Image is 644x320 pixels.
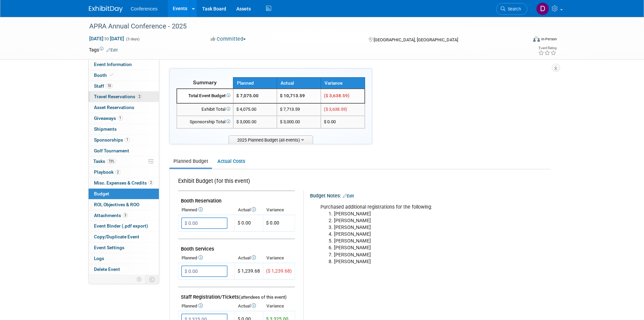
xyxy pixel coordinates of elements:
[263,253,295,263] th: Variance
[178,205,235,215] th: Planned
[374,37,458,42] span: [GEOGRAPHIC_DATA], [GEOGRAPHIC_DATA]
[89,6,123,13] img: ExhibitDay
[324,93,350,98] span: ($ 3,638.59)
[94,126,117,132] span: Shipments
[89,70,159,81] a: Booth
[277,89,321,103] td: $ 10,713.59
[103,36,110,41] span: to
[94,191,109,196] span: Budget
[343,194,354,198] a: Edit
[310,191,550,199] div: Budget Notes:
[93,158,116,164] span: Tasks
[334,252,533,258] li: [PERSON_NAME]
[89,81,159,91] a: Staff10
[334,244,533,251] li: [PERSON_NAME]
[89,102,159,113] a: Asset Reservations
[180,119,230,125] div: Sponsorship Total
[87,20,517,33] div: APRA Annual Conference - 2025
[334,217,533,224] li: [PERSON_NAME]
[236,107,256,112] span: $ 4,075.00
[229,135,313,144] span: 2025 Planned Budget (all events)
[169,155,212,168] a: Planned Budget
[94,115,123,121] span: Giveaways
[94,180,153,186] span: Misc. Expenses & Credits
[118,115,123,121] span: 1
[94,223,148,229] span: Event Binder (.pdf export)
[94,83,113,89] span: Staff
[89,135,159,145] a: Sponsorships1
[94,245,124,250] span: Event Settings
[89,264,159,275] a: Delete Event
[235,263,263,280] td: $ 1,239.68
[208,36,248,43] button: Committed
[541,37,557,42] div: In-Person
[233,78,277,89] th: Planned
[148,180,153,185] span: 2
[89,199,159,210] a: ROI, Objectives & ROO
[106,83,113,88] span: 10
[89,46,118,53] td: Tags
[266,268,292,274] span: ($ 1,239.68)
[94,202,139,207] span: ROI, Objectives & ROO
[536,2,549,15] img: Diane Arabia
[334,211,533,217] li: [PERSON_NAME]
[123,213,128,218] span: 3
[505,6,521,12] span: Search
[89,156,159,167] a: Tasks73%
[94,137,130,143] span: Sponsorships
[94,234,139,239] span: Copy/Duplicate Event
[263,205,295,215] th: Variance
[145,275,159,284] td: Toggle Event Tabs
[178,191,295,206] td: Booth Reservation
[94,169,120,175] span: Playbook
[110,73,113,77] i: Booth reservation complete
[94,213,128,218] span: Attachments
[239,295,287,300] span: (attendees of this event)
[324,119,336,124] span: $ 0.00
[89,59,159,70] a: Event Information
[324,107,347,112] span: ($ 3,638.59)
[107,159,116,164] span: 73%
[94,72,115,78] span: Booth
[538,46,556,50] div: Event Rating
[266,220,279,226] span: $ 0.00
[316,200,537,269] div: Purchased additional registrations for the following:
[277,116,321,128] td: $ 3,000.00
[334,238,533,244] li: [PERSON_NAME]
[89,232,159,242] a: Copy/Duplicate Event
[496,3,527,15] a: Search
[334,258,533,265] li: [PERSON_NAME]
[263,301,295,311] th: Variance
[334,231,533,238] li: [PERSON_NAME]
[236,119,256,124] span: $ 3,000.00
[89,91,159,102] a: Travel Reservations2
[178,287,295,302] td: Staff Registration/Tickets
[277,78,321,89] th: Actual
[94,62,132,67] span: Event Information
[134,275,145,284] td: Personalize Event Tab Strip
[94,105,134,110] span: Asset Reservations
[235,205,263,215] th: Actual
[89,36,124,42] span: [DATE] [DATE]
[180,106,230,113] div: Exhibit Total
[89,124,159,134] a: Shipments
[178,239,295,254] td: Booth Services
[89,189,159,199] a: Budget
[89,221,159,231] a: Event Binder (.pdf export)
[321,78,365,89] th: Variance
[89,253,159,264] a: Logs
[89,210,159,221] a: Attachments3
[213,155,249,168] a: Actual Costs
[89,167,159,177] a: Playbook2
[193,79,217,86] span: Summary
[235,253,263,263] th: Actual
[533,36,540,42] img: Format-Inperson.png
[487,35,557,45] div: Event Format
[89,113,159,124] a: Giveaways1
[131,6,158,12] span: Conferences
[277,103,321,116] td: $ 7,713.59
[178,301,235,311] th: Planned
[94,256,104,261] span: Logs
[89,146,159,156] a: Golf Tournament
[334,224,533,231] li: [PERSON_NAME]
